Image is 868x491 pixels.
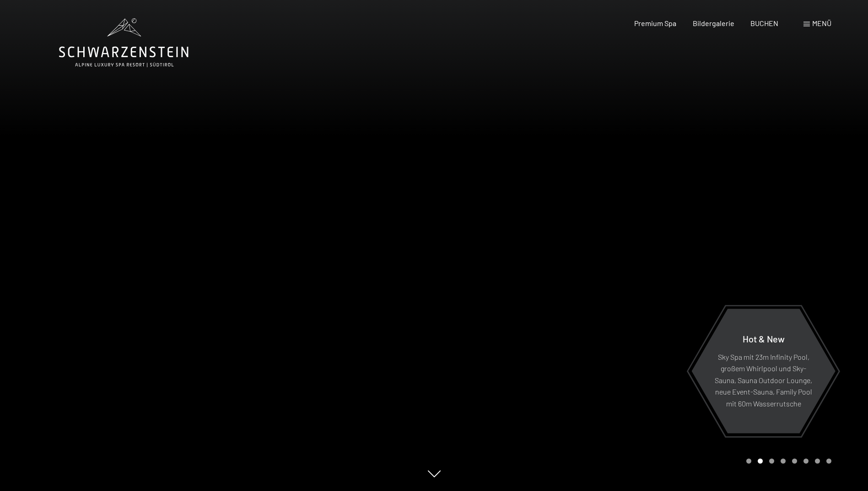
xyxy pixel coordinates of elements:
[743,459,831,464] div: Carousel Pagination
[693,19,734,27] a: Bildergalerie
[746,459,751,464] div: Carousel Page 1
[691,308,836,434] a: Hot & New Sky Spa mit 23m Infinity Pool, großem Whirlpool und Sky-Sauna, Sauna Outdoor Lounge, ne...
[781,459,786,464] div: Carousel Page 4
[743,333,785,344] span: Hot & New
[750,19,778,27] a: BUCHEN
[792,459,797,464] div: Carousel Page 5
[812,19,831,27] span: Menü
[803,459,809,464] div: Carousel Page 6
[758,459,763,464] div: Carousel Page 2 (Current Slide)
[826,459,831,464] div: Carousel Page 8
[634,19,676,27] a: Premium Spa
[714,351,813,409] p: Sky Spa mit 23m Infinity Pool, großem Whirlpool und Sky-Sauna, Sauna Outdoor Lounge, neue Event-S...
[815,459,820,464] div: Carousel Page 7
[769,459,774,464] div: Carousel Page 3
